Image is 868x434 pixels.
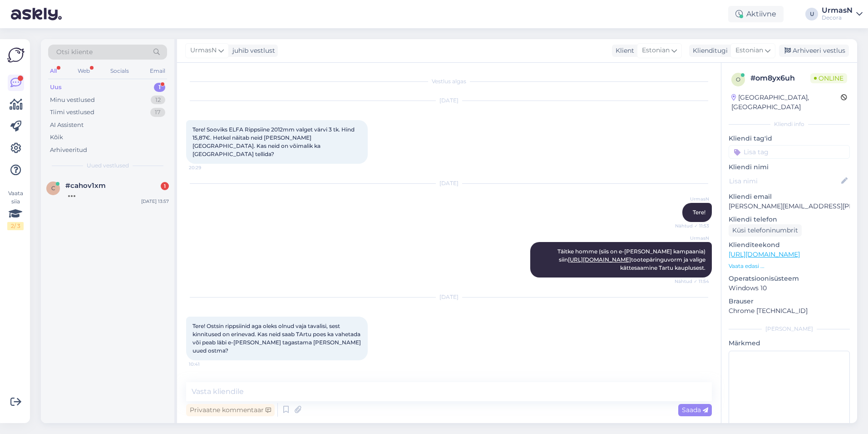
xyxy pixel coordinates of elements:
div: Küsi telefoninumbrit [729,224,802,237]
div: Klient [612,46,634,56]
a: [URL][DOMAIN_NAME] [568,256,631,263]
div: juhib vestlust [229,46,275,56]
span: Tere! Ostsin rippsiinid aga oleks olnud vaja tavalisi, sest kinnitused on erinevad. Kas neid saab... [192,323,362,354]
span: UrmasN [675,196,709,202]
div: 1 [154,83,165,92]
div: # om8yx6uh [750,73,810,84]
div: [GEOGRAPHIC_DATA], [GEOGRAPHIC_DATA] [731,93,841,112]
div: Email [148,65,167,77]
span: 10:41 [189,361,223,368]
span: c [51,185,55,192]
div: Arhiveeri vestlus [779,45,849,57]
div: 12 [151,96,165,105]
div: Kliendi info [729,120,850,128]
span: Estonian [642,45,670,56]
div: 17 [150,108,165,117]
div: [DATE] [186,96,712,105]
span: 20:29 [189,164,223,171]
div: Privaatne kommentaar [186,404,275,416]
p: Windows 10 [729,283,850,293]
input: Lisa tag [729,145,850,159]
span: Nähtud ✓ 11:54 [675,278,709,285]
p: Klienditeekond [729,240,850,250]
div: UrmasN [822,7,853,14]
div: All [48,65,59,77]
div: Web [76,65,92,77]
p: Kliendi tag'id [729,134,850,143]
p: Vaata edasi ... [729,262,850,270]
img: Askly Logo [7,46,25,64]
div: Decora [822,14,853,21]
span: UrmasN [190,45,217,56]
span: Online [810,73,847,83]
div: Klienditugi [689,46,728,56]
div: Kõik [50,133,63,142]
div: Minu vestlused [50,96,95,105]
p: Kliendi email [729,192,850,202]
div: Aktiivne [728,6,784,22]
p: Kliendi nimi [729,162,850,172]
p: Märkmed [729,338,850,348]
div: 2 / 3 [7,222,24,230]
div: Socials [108,65,131,77]
span: o [736,76,740,83]
p: Operatsioonisüsteem [729,274,850,283]
span: Täitke homme (siis on e-[PERSON_NAME] kampaania) siin tootepäringuvorm ja valige kättesaamine Tar... [557,248,707,271]
div: Tiimi vestlused [50,108,94,117]
div: Arhiveeritud [50,146,87,155]
p: Chrome [TECHNICAL_ID] [729,306,850,316]
div: Vaata siia [7,189,24,230]
span: Uued vestlused [87,161,129,170]
span: Nähtud ✓ 11:53 [675,222,709,229]
div: [DATE] [186,179,712,187]
div: AI Assistent [50,121,84,130]
span: Tere! Sooviks ELFA Rippsiine 2012mm valget värvi 3 tk. Hind 15,87€. Hetkel näitab neid [PERSON_NA... [192,126,356,157]
div: 1 [161,182,169,190]
div: Vestlus algas [186,77,712,86]
a: [URL][DOMAIN_NAME] [729,250,800,258]
p: [PERSON_NAME][EMAIL_ADDRESS][PERSON_NAME][DOMAIN_NAME] [729,202,850,211]
div: [DATE] 13:57 [141,198,169,205]
input: Lisa nimi [729,176,839,186]
div: U [805,8,818,20]
span: UrmasN [675,235,709,242]
span: UrmasN [675,373,709,380]
div: [PERSON_NAME] [729,325,850,333]
span: #cahov1xm [65,182,106,190]
div: Uus [50,83,62,92]
span: Saada [682,406,708,414]
span: Tere! [693,209,705,216]
span: Otsi kliente [56,47,93,57]
div: [DATE] [186,293,712,301]
p: Brauser [729,297,850,306]
a: UrmasNDecora [822,7,863,21]
span: Estonian [735,45,763,56]
p: Kliendi telefon [729,215,850,224]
